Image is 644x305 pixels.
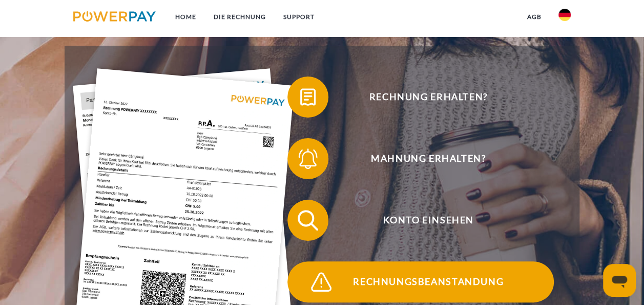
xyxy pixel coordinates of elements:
img: qb_bill.svg [295,84,321,110]
span: Konto einsehen [303,200,554,241]
img: qb_warning.svg [308,269,334,295]
a: agb [518,8,550,26]
button: Mahnung erhalten? [287,138,554,179]
a: SUPPORT [275,8,323,26]
img: qb_search.svg [295,207,321,233]
button: Konto einsehen [287,200,554,241]
button: Rechnung erhalten? [287,77,554,118]
a: DIE RECHNUNG [205,8,275,26]
iframe: Schaltfläche zum Öffnen des Messaging-Fensters [603,264,636,297]
button: Rechnungsbeanstandung [287,261,554,302]
img: de [558,9,571,21]
span: Rechnung erhalten? [303,77,554,118]
img: qb_bell.svg [295,146,321,171]
span: Mahnung erhalten? [303,138,554,179]
a: Home [167,8,205,26]
span: Rechnungsbeanstandung [303,261,554,302]
img: logo-powerpay.svg [73,11,156,22]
